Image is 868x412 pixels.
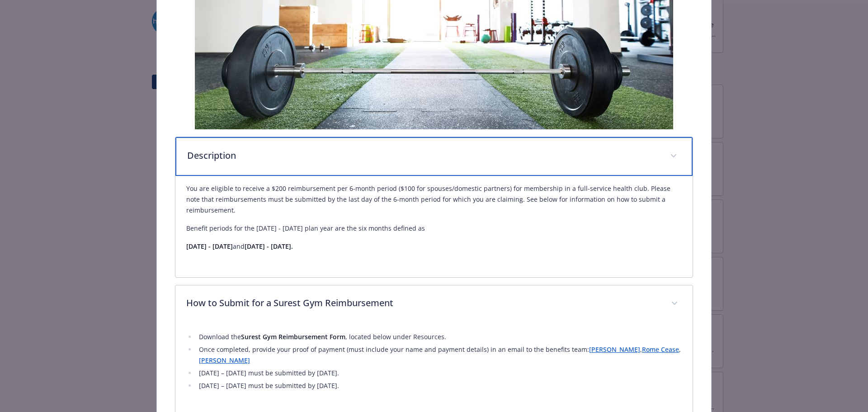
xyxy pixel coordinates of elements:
[175,285,693,322] div: How to Submit for a Surest Gym Reimbursement
[199,356,250,365] a: [PERSON_NAME]
[175,137,693,176] div: Description
[241,332,345,341] strong: Surest Gym Reimbursement Form
[186,241,682,252] p: and
[196,344,682,366] li: Once completed, provide your proof of payment (must include your name and payment details) in an ...
[196,380,682,391] li: [DATE] – [DATE] must be submitted by [DATE].
[186,296,660,310] p: How to Submit for a Surest Gym Reimbursement
[187,149,660,162] p: Description
[186,183,682,216] p: You are eligible to receive a $200 reimbursement per 6-month period ($100 for spouses/domestic pa...
[175,176,693,277] div: Description
[245,242,293,251] strong: [DATE] - [DATE].
[186,223,682,234] p: Benefit periods for the [DATE] - [DATE] plan year are the six months defined as
[196,368,682,379] li: [DATE] – [DATE] must be submitted by [DATE].
[196,331,682,342] li: Download the , located below under Resources.
[186,242,233,251] strong: [DATE] - [DATE]
[589,345,640,354] a: [PERSON_NAME]
[642,345,679,354] a: Rome Cease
